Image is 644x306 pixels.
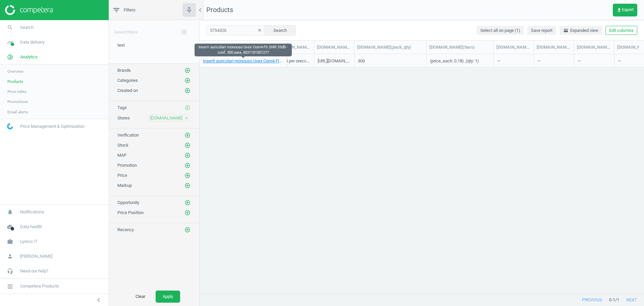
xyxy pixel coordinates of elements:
i: work [4,235,16,248]
span: Expanded view [563,28,598,34]
span: Select all on page (1) [480,28,520,34]
button: clear [255,26,265,35]
i: person [4,250,16,263]
div: Saved filters [109,20,199,39]
div: (price_each: 0.18) ,(qty: 1) [430,58,479,66]
i: filter_list [112,6,120,14]
i: search [4,21,16,34]
div: — [497,55,530,66]
button: Apply [156,291,180,303]
div: [DOMAIN_NAME](brand) [496,44,531,50]
i: add_circle_outline [184,67,191,73]
span: Created on [117,88,138,93]
i: clear [257,28,262,33]
i: add_circle_outline [181,29,187,35]
span: Export [616,7,634,13]
div: [DOMAIN_NAME](description) [277,44,311,50]
div: 300 [358,58,365,66]
button: add_circle_outline [184,87,191,94]
div: — [578,55,611,66]
i: get_app [616,7,622,13]
i: add_circle_outline [184,162,191,168]
div: — [537,55,571,66]
i: add_circle_outline [184,210,191,216]
button: add_circle_outline [177,25,191,39]
span: Overview [7,69,23,74]
i: pie_chart_outlined [4,51,16,63]
i: add_circle_outline [184,142,191,148]
span: Promotion [117,163,137,168]
span: Filters [124,7,136,13]
span: 0 - 1 [609,297,615,303]
i: cloud_done [4,220,16,233]
span: Promotions [7,99,28,104]
span: Analytics [20,54,38,60]
span: Price Management & Optimization [20,123,85,130]
span: Competera Products [20,283,59,289]
span: Notifications [20,209,44,215]
i: add_circle_outline [184,105,191,111]
div: grid [200,54,644,287]
span: [PERSON_NAME] [20,253,52,259]
i: chevron_left [196,6,204,14]
button: Select all on page (1) [477,26,524,35]
img: wGWNvw8QSZomAAAAABJRU5ErkJggg== [7,123,13,130]
button: previous [575,294,609,306]
div: Tappi per orecchie Monouso in Poliuretano espanso uvex, SNR 33dB, conf. da 300 coppie Uncorded, c... [277,58,311,66]
button: add_circle_outline [184,226,191,233]
i: add_circle_outline [184,88,191,94]
span: Categories [117,78,138,83]
i: close [184,116,189,120]
button: add_circle_outline [184,132,191,139]
i: add_circle_outline [184,200,191,206]
button: get_appExport [613,4,637,16]
input: SKU/Title search [206,25,265,35]
span: Lyreco IT [20,239,38,245]
button: next [619,294,644,306]
button: horizontal_splitExpanded view [559,26,602,35]
div: [URL][DOMAIN_NAME] [318,58,351,66]
span: Stock [117,143,128,148]
span: Products [206,6,233,14]
div: Inserti auricolari monouso Uvex Com4-Fit SNR 33dB - conf. 300 paia, 4031101501277 [195,44,292,56]
button: add_circle_outline [184,182,191,189]
i: notifications [4,206,16,218]
div: [DOMAIN_NAME](tiers) [429,44,491,50]
i: add_circle_outline [184,227,191,233]
button: Clear [128,291,152,303]
i: add_circle_outline [184,78,191,84]
span: Data delivery [20,39,45,45]
span: Markup [117,183,132,188]
span: Need our help? [20,268,48,274]
span: Data health [20,224,42,230]
button: Edit columns [605,26,637,35]
i: horizontal_split [563,28,569,33]
a: Inserti auricolari monouso Uvex Com4-Fit SNR 33dB - conf. 300 paia, 4031101501277 [203,58,283,64]
span: [DOMAIN_NAME] [150,115,182,121]
div: [DOMAIN_NAME](description) [537,44,571,50]
span: Verification [117,133,139,138]
span: Price Position [117,210,144,215]
span: Email alerts [7,109,28,115]
button: add_circle_outline [184,104,191,111]
i: add_circle_outline [184,152,191,158]
span: Search [20,24,34,31]
i: add_circle_outline [184,183,191,189]
button: Search [264,25,296,35]
span: Recency [117,227,134,232]
span: Stores [117,115,130,120]
button: add_circle_outline [184,199,191,206]
i: timeline [4,36,16,49]
span: Save report [531,28,552,34]
button: add_circle_outline [184,209,191,216]
span: / 1 [615,297,619,303]
i: add_circle_outline [184,132,191,138]
button: chevron_left [90,296,107,304]
img: ajHJNr6hYgQAAAAASUVORK5CYII= [5,5,53,15]
span: Price [117,173,127,178]
button: add_circle_outline [184,67,191,74]
button: add_circle_outline [184,152,191,159]
span: Products [7,79,23,84]
button: add_circle_outline [184,142,191,149]
span: Brands [117,68,131,73]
